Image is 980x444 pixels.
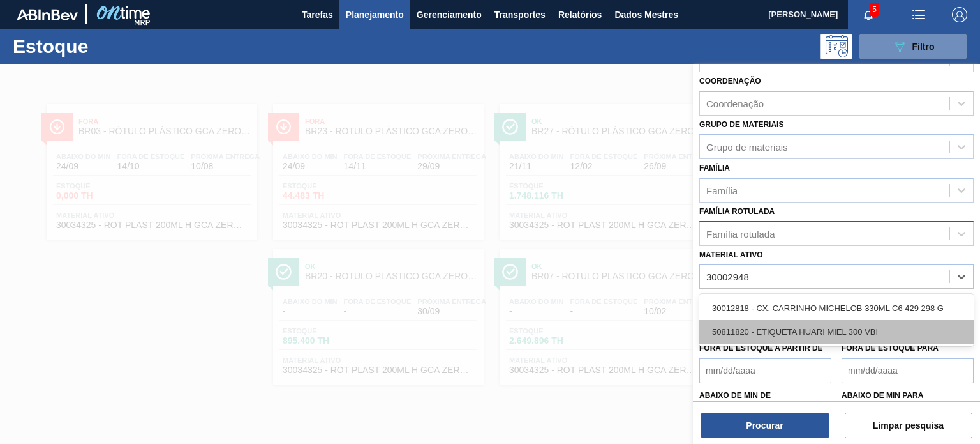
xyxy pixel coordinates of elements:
button: Filtro [859,34,967,59]
font: Grupo de materiais [699,120,783,129]
font: Relatórios [558,10,602,20]
font: Família [699,164,730,172]
font: 5 [872,5,877,14]
font: Família rotulada [699,207,775,216]
font: Filtro [912,42,935,52]
font: Estoque [13,36,88,57]
img: ações do usuário [911,7,926,22]
font: Fora de estoque a partir de [699,344,823,353]
font: Dados Mestres [614,10,678,20]
button: Notificações [848,6,889,24]
font: [PERSON_NAME] [768,10,838,19]
font: Planejamento [346,10,404,20]
input: mm/dd/aaaa [842,358,974,383]
font: Transportes [494,10,546,20]
font: Abaixo de Min de [699,391,771,400]
font: Tarefas [302,10,333,20]
input: mm/dd/aaaa [699,358,831,383]
img: TNhmsLtSVTkK8tSr43FrP2fwEKptu5GPRR3wAAAABJRU5ErkJggg== [17,9,78,20]
font: Abaixo de Min para [842,391,923,400]
font: 50811820 - ETIQUETA HUARI MIEL 300 VBI [712,327,878,337]
font: Família [706,185,738,195]
font: Coordenação [706,98,764,109]
font: Coordenação [699,77,761,86]
div: Programação: nenhum usuário selecionado [820,34,852,59]
font: Gerenciamento [417,10,482,20]
font: Grupo de materiais [706,141,788,152]
font: 30012818 - CX. CARRINHO MICHELOB 330ML C6 429 298 G [712,303,944,313]
font: Família rotulada [706,228,775,239]
font: Fora de estoque para [842,344,939,353]
img: Sair [952,7,967,22]
font: Material Ativo [699,250,763,259]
